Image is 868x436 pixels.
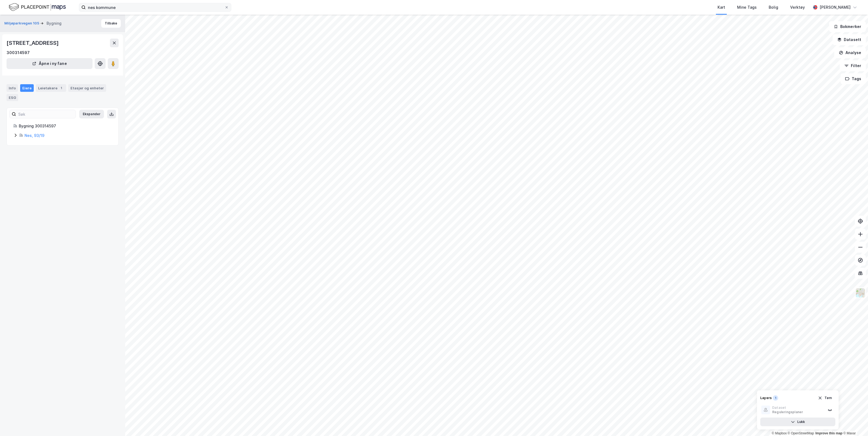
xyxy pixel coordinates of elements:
div: Bolig [769,4,778,11]
button: Lukk [760,418,835,426]
div: Layers [760,396,772,400]
img: Z [855,288,866,298]
a: Improve this map [815,431,842,435]
button: Bokmerker [829,21,866,32]
div: [PERSON_NAME] [820,4,851,11]
a: OpenStreetMap [788,431,814,435]
button: Datasett [833,34,866,45]
button: Ekspander [79,110,104,118]
input: Søk [16,110,76,118]
div: Leietakere [36,84,66,92]
button: Tilbake [101,19,121,28]
button: Tags [841,73,866,84]
button: Tøm [814,394,835,402]
div: 1 [773,395,778,401]
div: ESG [7,94,18,101]
div: Bygning [47,20,61,27]
div: Info [7,84,18,92]
button: Filter [840,60,866,71]
div: [STREET_ADDRESS] [7,39,60,47]
button: Miljøparkvegen 105 [4,21,40,26]
div: Dataset [772,406,803,410]
a: Nes, 93/19 [24,133,44,138]
iframe: Chat Widget [841,410,868,436]
div: Etasjer og enheter [70,86,104,90]
div: 1 [59,85,64,91]
input: Søk på adresse, matrikkel, gårdeiere, leietakere eller personer [86,3,224,11]
button: Åpne i ny fane [7,58,93,69]
a: Mapbox [772,431,787,435]
div: Bygning 300314597 [19,123,112,129]
div: Mine Tags [737,4,757,11]
div: Kart [718,4,725,11]
img: logo.f888ab2527a4732fd821a326f86c7f29.svg [9,2,66,12]
button: Analyse [834,47,866,58]
div: Eiere [20,84,34,92]
div: 300314597 [7,49,30,56]
div: Verktøy [790,4,805,11]
div: Reguleringsplaner [772,410,803,414]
